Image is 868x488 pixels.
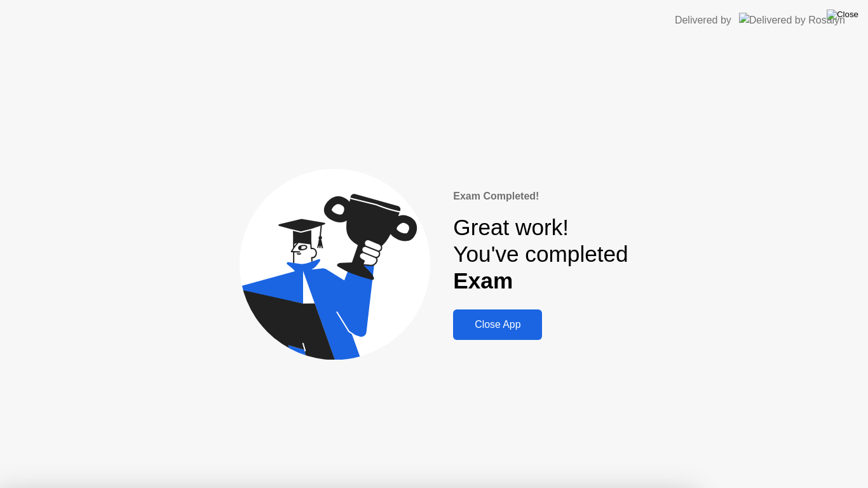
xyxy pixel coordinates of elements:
[453,189,628,204] div: Exam Completed!
[453,214,628,295] div: Great work! You've completed
[453,268,513,293] b: Exam
[675,13,731,28] div: Delivered by
[457,319,538,330] div: Close App
[827,10,858,20] img: Close
[739,13,845,27] img: Delivered by Rosalyn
